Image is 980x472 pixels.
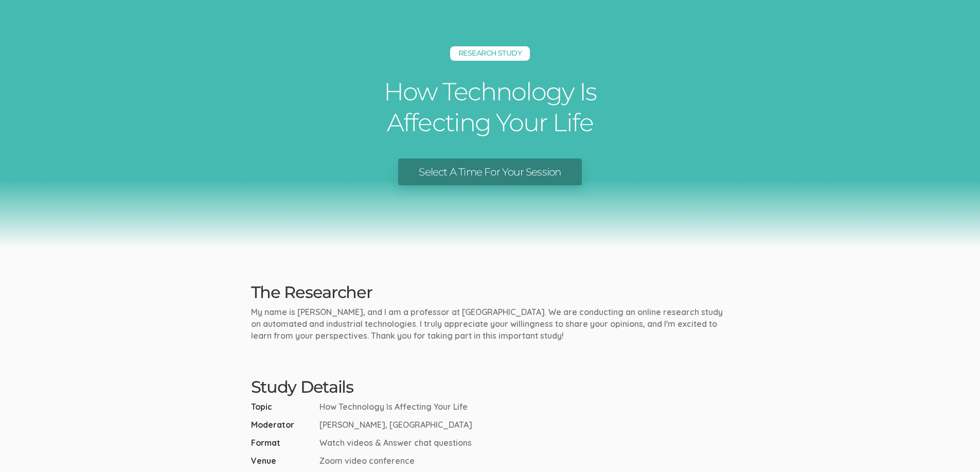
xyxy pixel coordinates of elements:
span: How Technology Is Affecting Your Life [319,401,468,413]
span: Topic [251,401,315,413]
a: Select A Time For Your Session [398,159,581,186]
span: Moderator [251,419,315,431]
h1: How Technology Is Affecting Your Life [336,76,645,138]
p: My name is [PERSON_NAME], and I am a professor at [GEOGRAPHIC_DATA]. We are conducting an online ... [251,306,729,342]
iframe: Chat Widget [929,423,980,472]
span: Zoom video conference [319,455,415,467]
span: [PERSON_NAME], [GEOGRAPHIC_DATA] [319,419,472,431]
span: Venue [251,455,315,467]
h2: The Researcher [251,283,729,301]
h5: Research Study [450,46,530,61]
h2: Study Details [251,378,729,396]
span: Format [251,437,315,449]
span: Watch videos & Answer chat questions [319,437,472,449]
